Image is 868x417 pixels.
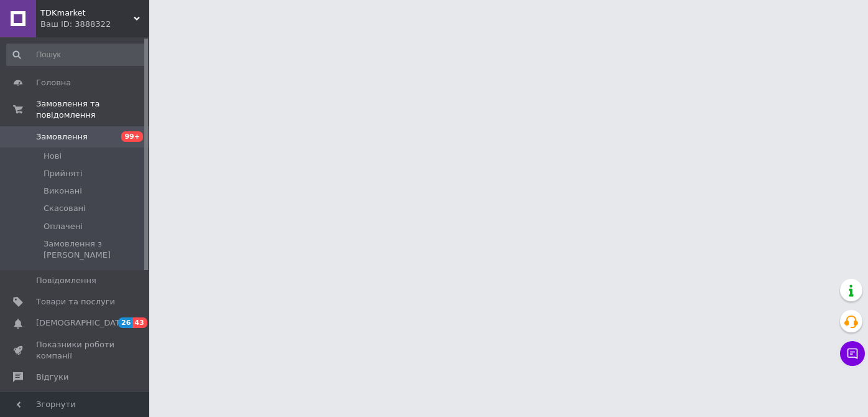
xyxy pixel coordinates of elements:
span: Оплачені [44,221,83,232]
span: Замовлення та повідомлення [36,98,149,121]
span: Товари та послуги [36,296,115,307]
span: Повідомлення [36,275,96,286]
span: [DEMOGRAPHIC_DATA] [36,317,128,329]
span: Скасовані [44,203,86,214]
span: Прийняті [44,168,82,179]
span: Виконані [44,185,82,197]
span: 43 [132,317,147,328]
input: Пошук [6,44,147,66]
span: Відгуки [36,372,68,383]
span: 99+ [121,131,143,142]
span: Нові [44,151,62,162]
span: Замовлення [36,131,88,143]
span: 26 [118,317,132,328]
span: TDKmarket [40,7,134,19]
button: Чат з покупцем [840,341,865,366]
span: Замовлення з [PERSON_NAME] [44,238,145,261]
div: Ваш ID: 3888322 [40,19,149,30]
span: Показники роботи компанії [36,339,115,362]
span: Головна [36,77,71,88]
